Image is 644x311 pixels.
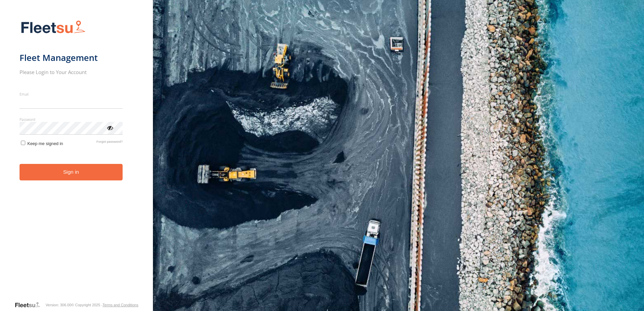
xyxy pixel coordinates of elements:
form: main [20,16,134,301]
div: Version: 306.00 [45,303,71,307]
button: Sign in [20,164,123,180]
input: Keep me signed in [21,141,25,145]
h1: Fleet Management [20,52,123,63]
a: Forgot password? [96,140,123,146]
label: Email [20,92,123,97]
label: Password [20,117,123,122]
a: Terms and Conditions [102,303,138,307]
div: © Copyright 2025 - [71,303,138,307]
span: Keep me signed in [27,141,63,146]
div: ViewPassword [106,124,113,131]
img: Fleetsu [20,19,87,36]
h2: Please Login to Your Account [20,69,123,75]
a: Visit our Website [14,302,45,308]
